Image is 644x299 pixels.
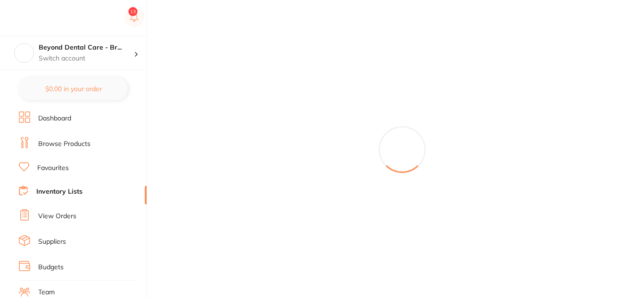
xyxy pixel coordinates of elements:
a: Restocq Logo [19,7,79,29]
a: Suppliers [38,237,66,247]
a: Team [38,288,55,297]
img: Restocq Logo [19,12,79,24]
a: Favourites [37,163,69,173]
p: Switch account [39,54,134,63]
a: Dashboard [38,114,71,123]
a: Browse Products [38,139,91,149]
a: Inventory Lists [36,187,83,196]
img: Beyond Dental Care - Brighton [15,43,33,62]
a: Budgets [38,263,64,272]
h4: Beyond Dental Care - Brighton [39,43,134,52]
a: View Orders [38,212,76,221]
button: $0.00 in your order [19,77,128,100]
